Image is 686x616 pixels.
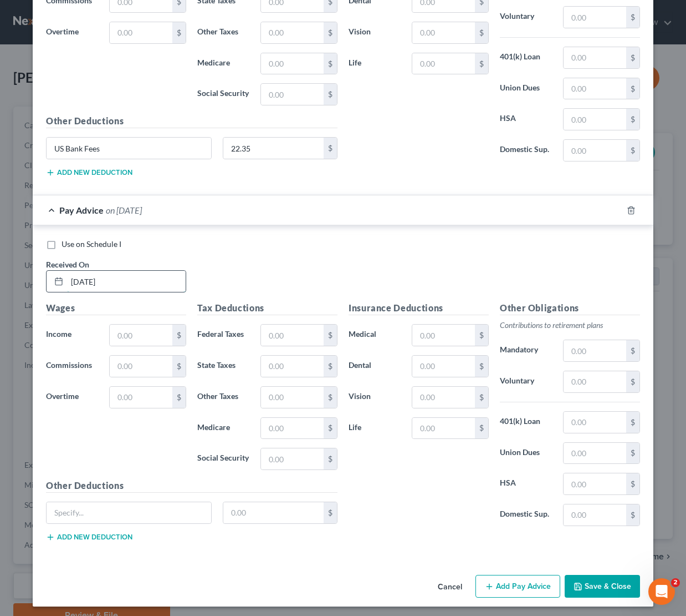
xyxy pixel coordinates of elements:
[494,371,557,393] label: Voluntary
[412,53,475,74] input: 0.00
[192,22,255,44] label: Other Taxes
[192,386,255,408] label: Other Taxes
[494,504,557,526] label: Domestic Sup.
[626,47,639,68] div: $
[46,260,89,269] span: Received On
[59,205,104,215] span: Pay Advice
[494,47,557,69] label: 401(k) Loan
[626,340,639,361] div: $
[261,325,324,346] input: 0.00
[565,575,640,598] button: Save & Close
[192,83,255,105] label: Social Security
[261,387,324,408] input: 0.00
[564,140,626,161] input: 0.00
[324,418,337,439] div: $
[475,356,488,377] div: $
[564,412,626,433] input: 0.00
[261,448,324,469] input: 0.00
[648,578,675,605] iframe: Intercom live chat
[46,329,71,339] span: Income
[261,418,324,439] input: 0.00
[324,387,337,408] div: $
[343,22,406,44] label: Vision
[40,22,104,44] label: Overtime
[500,320,640,331] p: Contributions to retirement plans
[343,386,406,408] label: Vision
[494,473,557,495] label: HSA
[429,576,471,598] button: Cancel
[46,114,337,128] h5: Other Deductions
[324,138,337,159] div: $
[500,301,640,315] h5: Other Obligations
[47,502,211,523] input: Specify...
[40,355,104,377] label: Commissions
[192,417,255,440] label: Medicare
[564,443,626,464] input: 0.00
[197,301,337,315] h5: Tax Deductions
[343,417,406,440] label: Life
[324,356,337,377] div: $
[494,411,557,433] label: 401(k) Loan
[46,301,186,315] h5: Wages
[626,109,639,130] div: $
[324,502,337,523] div: $
[349,301,489,315] h5: Insurance Deductions
[564,7,626,28] input: 0.00
[475,53,488,74] div: $
[494,340,557,362] label: Mandatory
[626,443,639,464] div: $
[412,387,475,408] input: 0.00
[110,356,172,377] input: 0.00
[110,387,172,408] input: 0.00
[475,325,488,346] div: $
[261,22,324,43] input: 0.00
[494,6,557,28] label: Voluntary
[494,108,557,130] label: HSA
[261,356,324,377] input: 0.00
[626,78,639,99] div: $
[494,139,557,161] label: Domestic Sup.
[46,479,337,493] h5: Other Deductions
[564,371,626,392] input: 0.00
[172,356,186,377] div: $
[564,78,626,99] input: 0.00
[475,387,488,408] div: $
[564,473,626,494] input: 0.00
[106,205,142,215] span: on [DATE]
[324,84,337,105] div: $
[223,138,324,159] input: 0.00
[110,325,172,346] input: 0.00
[626,504,639,526] div: $
[47,138,211,159] input: Specify...
[46,168,132,177] button: Add new deduction
[192,448,255,470] label: Social Security
[412,418,475,439] input: 0.00
[494,78,557,100] label: Union Dues
[412,22,475,43] input: 0.00
[67,271,186,292] input: MM/DD/YYYY
[626,412,639,433] div: $
[671,578,680,587] span: 2
[564,47,626,68] input: 0.00
[324,325,337,346] div: $
[192,355,255,377] label: State Taxes
[475,22,488,43] div: $
[343,53,406,75] label: Life
[475,418,488,439] div: $
[564,109,626,130] input: 0.00
[192,53,255,75] label: Medicare
[412,356,475,377] input: 0.00
[261,84,324,105] input: 0.00
[46,533,132,542] button: Add new deduction
[626,473,639,494] div: $
[343,324,406,346] label: Medical
[324,448,337,469] div: $
[343,355,406,377] label: Dental
[223,502,324,523] input: 0.00
[564,504,626,526] input: 0.00
[40,386,104,408] label: Overtime
[494,442,557,464] label: Union Dues
[172,387,186,408] div: $
[261,53,324,74] input: 0.00
[626,371,639,392] div: $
